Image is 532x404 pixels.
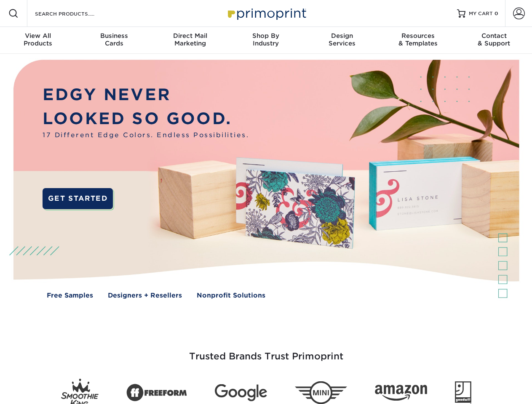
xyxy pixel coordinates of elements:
a: Shop ByIndustry [228,27,304,54]
img: Amazon [375,385,427,401]
div: Cards [76,32,152,47]
span: 0 [495,11,498,16]
a: Designers + Resellers [108,291,182,300]
span: Direct Mail [152,32,228,40]
span: Resources [380,32,456,40]
h3: Trusted Brands Trust Primoprint [20,331,513,372]
div: & Templates [380,32,456,47]
img: Goodwill [455,381,471,404]
a: BusinessCards [76,27,152,54]
a: Direct MailMarketing [152,27,228,54]
p: EDGY NEVER [43,83,249,107]
a: Contact& Support [456,27,532,54]
img: Primoprint [224,4,308,22]
img: Google [215,384,267,401]
span: Design [304,32,380,40]
input: SEARCH PRODUCTS..... [34,8,116,19]
div: & Support [456,32,532,47]
span: MY CART [469,10,493,17]
span: 17 Different Edge Colors. Endless Possibilities. [43,130,249,140]
div: Marketing [152,32,228,47]
span: Contact [456,32,532,40]
a: Free Samples [47,291,93,300]
span: Shop By [228,32,304,40]
a: DesignServices [304,27,380,54]
a: Nonprofit Solutions [197,291,265,300]
span: Business [76,32,152,40]
div: Services [304,32,380,47]
a: GET STARTED [43,188,113,209]
p: LOOKED SO GOOD. [43,107,249,131]
a: Resources& Templates [380,27,456,54]
div: Industry [228,32,304,47]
